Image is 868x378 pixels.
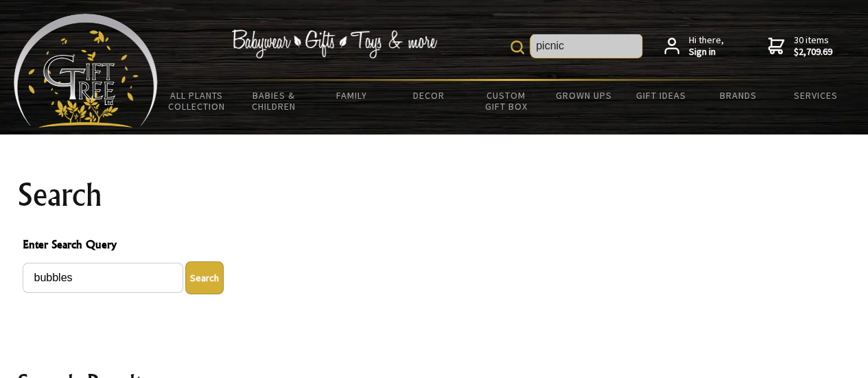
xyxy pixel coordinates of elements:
[794,46,832,58] strong: $2,709.69
[664,34,724,58] a: Hi there,Sign in
[14,14,158,128] img: Babyware - Gifts - Toys and more...
[313,81,390,110] a: Family
[511,40,524,54] img: product search
[390,81,467,110] a: Decor
[23,236,846,256] span: Enter Search Query
[235,81,313,121] a: Babies & Children
[777,81,854,110] a: Services
[689,46,724,58] strong: Sign in
[530,34,642,58] input: Site Search
[622,81,700,110] a: Gift Ideas
[17,178,852,211] h1: Search
[158,81,235,121] a: All Plants Collection
[699,81,777,110] a: Brands
[231,29,437,58] img: Babywear - Gifts - Toys & more
[768,34,832,58] a: 30 items$2,709.69
[23,263,183,293] input: Enter Search Query
[467,81,545,121] a: Custom Gift Box
[545,81,622,110] a: Grown Ups
[689,34,724,58] span: Hi there,
[794,34,832,58] span: 30 items
[185,261,224,294] button: Enter Search Query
